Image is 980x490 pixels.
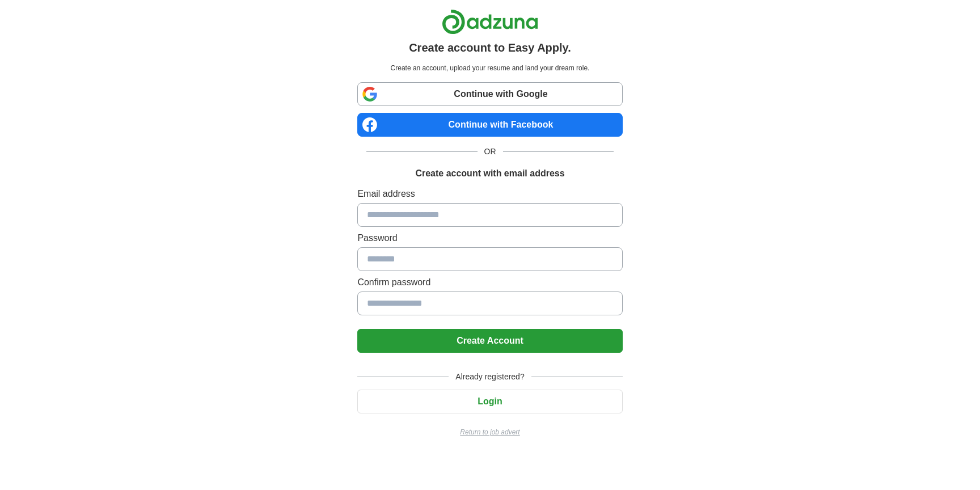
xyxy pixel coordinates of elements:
img: Adzuna logo [442,9,538,35]
button: Create Account [357,329,622,353]
button: Login [357,390,622,413]
a: Return to job advert [357,427,622,437]
span: OR [478,146,503,158]
label: Email address [357,187,622,201]
a: Continue with Facebook [357,113,622,137]
a: Continue with Google [357,82,622,106]
a: Login [357,396,622,406]
h1: Create account with email address [415,167,564,180]
h1: Create account to Easy Apply. [409,39,571,56]
label: Confirm password [357,276,622,289]
span: Already registered? [449,371,531,383]
p: Create an account, upload your resume and land your dream role. [360,63,620,73]
label: Password [357,231,622,245]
